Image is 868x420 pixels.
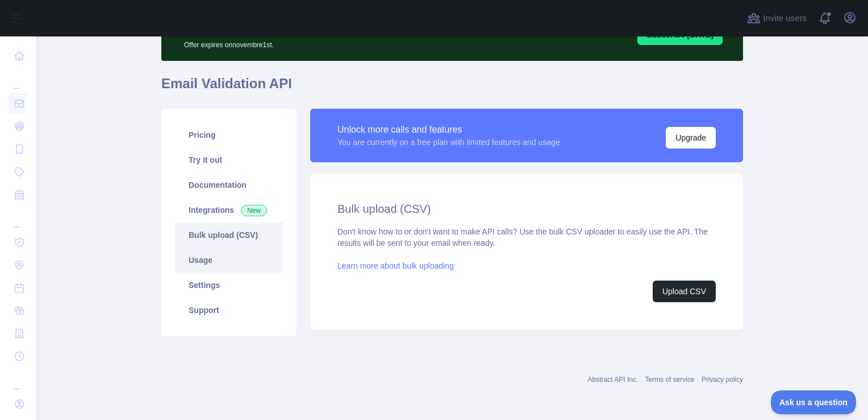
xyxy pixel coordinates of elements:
button: Invite users [745,9,809,27]
button: Upgrade [666,127,716,149]
button: Upload CSV [653,281,716,302]
a: Privacy policy [702,376,743,384]
div: Don't know how to or don't want to make API calls? Use the bulk CSV uploader to easily use the AP... [337,226,716,302]
a: Abstract API Inc. [588,376,639,384]
a: Support [175,298,283,323]
span: Invite users [763,12,807,25]
a: Usage [175,248,283,273]
h2: Bulk upload (CSV) [337,201,716,217]
p: Offer expires on novembre 1st. [184,36,496,50]
a: Bulk upload (CSV) [175,223,283,248]
iframe: Toggle Customer Support [771,390,857,414]
div: ... [9,207,27,230]
span: New [241,205,267,216]
a: Learn more about bulk uploading [337,261,454,270]
div: ... [9,369,27,392]
h1: Email Validation API [161,75,743,102]
div: Unlock more calls and features [337,123,560,137]
a: Terms of service [645,376,694,384]
a: Try it out [175,147,283,172]
a: Pricing [175,122,283,147]
div: ... [9,68,27,91]
a: Settings [175,273,283,298]
a: Documentation [175,172,283,197]
div: You are currently on a free plan with limited features and usage [337,137,560,148]
a: Integrations New [175,197,283,223]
